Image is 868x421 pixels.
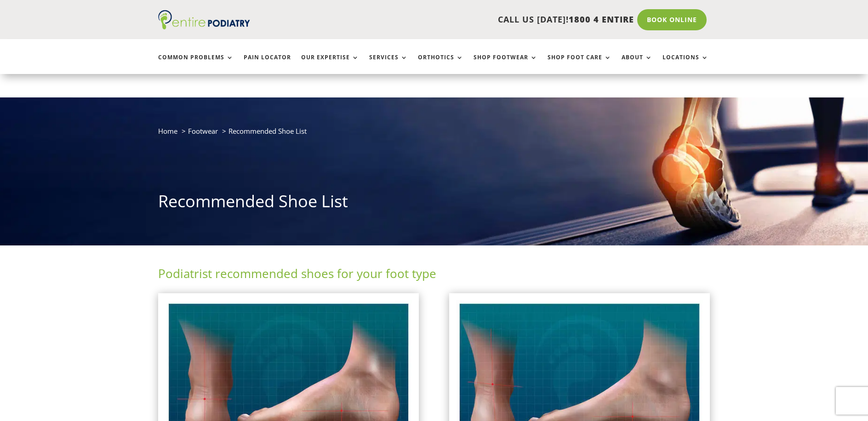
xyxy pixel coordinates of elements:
[188,126,218,136] a: Footwear
[158,54,234,74] a: Common Problems
[158,190,710,217] h1: Recommended Shoe List
[301,54,359,74] a: Our Expertise
[228,126,307,136] span: Recommended Shoe List
[158,265,710,286] h2: Podiatrist recommended shoes for your foot type
[158,125,710,144] nav: breadcrumb
[474,54,537,74] a: Shop Footwear
[569,14,634,25] span: 1800 4 ENTIRE
[158,126,177,136] a: Home
[244,54,291,74] a: Pain Locator
[418,54,463,74] a: Orthotics
[622,54,652,74] a: About
[637,9,707,30] a: Book Online
[548,54,611,74] a: Shop Foot Care
[158,10,250,29] img: logo (1)
[286,14,634,26] p: CALL US [DATE]!
[158,22,250,31] a: Entire Podiatry
[369,54,408,74] a: Services
[662,54,708,74] a: Locations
